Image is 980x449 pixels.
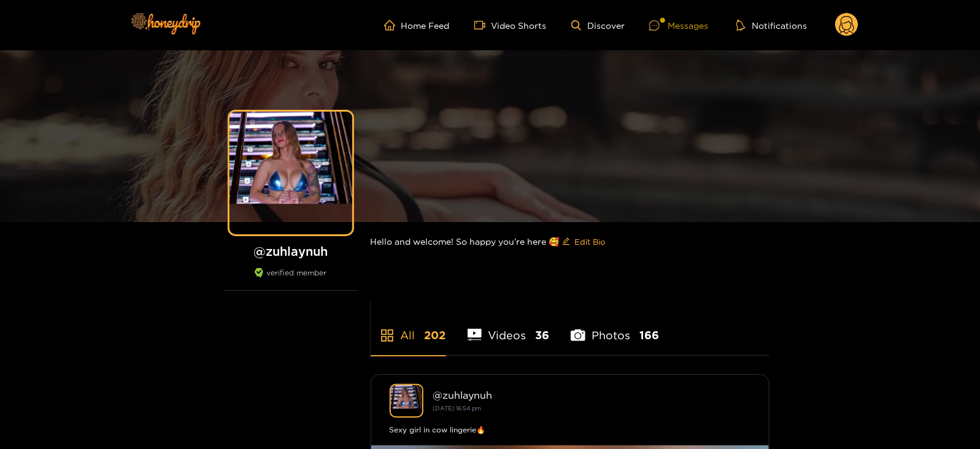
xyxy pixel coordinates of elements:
[571,20,625,31] a: Discover
[384,20,401,31] span: home
[474,20,547,31] a: Video Shorts
[575,236,606,248] span: Edit Bio
[468,300,550,355] li: Videos
[562,237,570,247] span: edit
[390,424,750,436] div: Sexy girl in cow lingerie🔥
[649,18,708,33] div: Messages
[560,232,608,251] button: editEdit Bio
[371,300,446,355] li: All
[371,222,770,261] div: Hello and welcome! So happy you’re here 🥰
[571,300,659,355] li: Photos
[384,20,450,31] a: Home Feed
[223,268,358,291] div: verified member
[474,20,492,31] span: video-camera
[433,405,482,412] small: [DATE] 16:54 pm
[535,328,549,343] span: 36
[433,390,750,401] div: @ zuhlaynuh
[733,19,811,31] button: Notifications
[390,384,423,418] img: zuhlaynuh
[380,328,395,343] span: appstore
[639,328,659,343] span: 166
[425,328,446,343] span: 202
[223,244,358,259] h1: @ zuhlaynuh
